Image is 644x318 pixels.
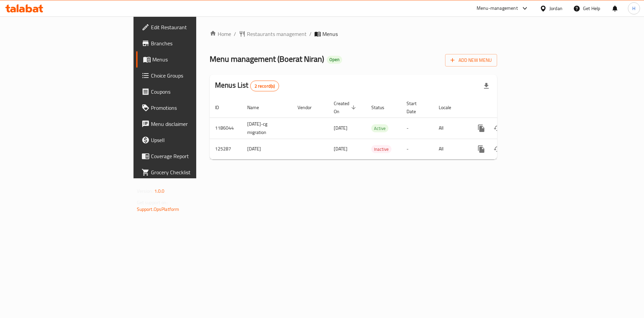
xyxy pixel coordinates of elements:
span: [DATE] [334,124,347,132]
span: ID [215,103,228,111]
button: Change Status [489,120,505,136]
table: enhanced table [210,97,543,160]
a: Promotions [136,100,241,116]
a: Upsell [136,132,241,148]
th: Actions [468,97,543,118]
button: more [473,120,489,136]
a: Grocery Checklist [136,164,241,180]
td: [DATE] [242,139,292,159]
nav: breadcrumb [210,30,497,38]
td: All [433,139,468,159]
a: Coverage Report [136,148,241,164]
span: 1.0.0 [154,187,165,195]
span: Coverage Report [151,152,236,160]
span: Menus [152,55,236,63]
span: Open [327,57,342,62]
span: Inactive [371,145,391,153]
button: Add New Menu [445,54,497,66]
span: Vendor [298,103,320,111]
span: Coupons [151,88,236,96]
span: Edit Restaurant [151,23,236,31]
span: Get support on: [137,198,168,207]
span: Active [371,125,388,132]
span: Menus [322,30,338,38]
span: Name [247,103,268,111]
span: Add New Menu [450,56,492,64]
td: All [433,118,468,139]
div: Total records count [250,81,279,91]
span: Choice Groups [151,72,236,80]
a: Coupons [136,84,241,100]
div: Open [327,56,342,64]
a: Choice Groups [136,67,241,84]
td: - [401,139,433,159]
div: Export file [478,78,494,94]
a: Menu disclaimer [136,116,241,132]
td: - [401,118,433,139]
span: Restaurants management [247,30,307,38]
a: Support.OpsPlatform [137,205,179,214]
h2: Menus List [215,80,279,91]
li: / [309,30,312,38]
span: H [632,5,635,12]
button: Change Status [489,141,505,157]
span: 2 record(s) [251,83,279,89]
a: Menus [136,51,241,67]
span: Grocery Checklist [151,168,236,176]
div: Active [371,124,388,132]
span: Version: [137,187,153,195]
button: more [473,141,489,157]
span: Status [371,103,393,111]
a: Restaurants management [239,30,307,38]
a: Branches [136,35,241,51]
div: Menu-management [477,4,518,12]
span: Start Date [407,99,425,116]
span: Upsell [151,136,236,144]
span: Menu management ( Boerat Niran ) [210,51,324,66]
a: Edit Restaurant [136,19,241,35]
td: [DATE]-cg migration [242,118,292,139]
div: Jordan [549,5,562,12]
span: Menu disclaimer [151,120,236,128]
span: [DATE] [334,144,347,153]
span: Created On [334,99,358,116]
span: Branches [151,39,236,47]
span: Locale [439,103,460,111]
span: Promotions [151,104,236,112]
